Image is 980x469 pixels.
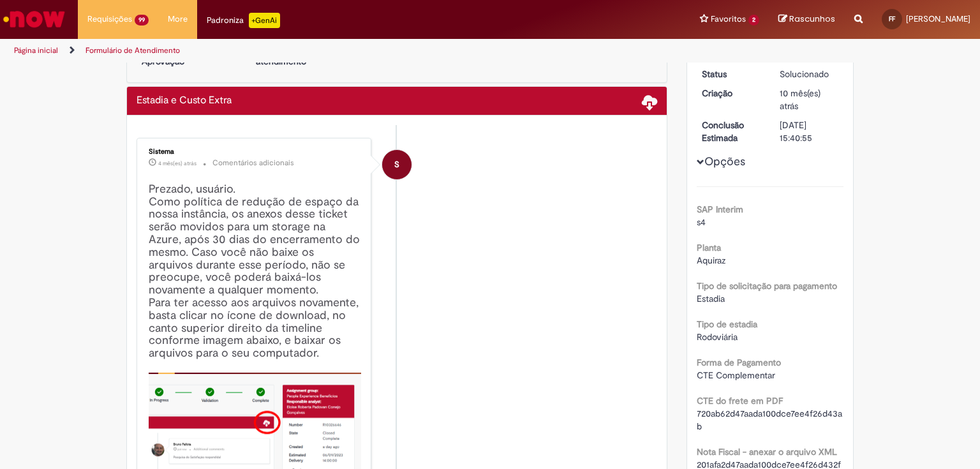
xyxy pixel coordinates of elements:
p: +GenAi [249,13,280,28]
img: ServiceNow [1,6,67,32]
dt: Criação [692,87,771,100]
b: SAP Interim [697,204,743,215]
span: More [168,13,188,26]
dt: Conclusão Estimada [692,119,771,144]
span: s4 [697,216,706,228]
b: Planta [697,242,721,253]
span: 2 [748,15,759,26]
b: Tipo de estadia [697,318,757,330]
span: 10 mês(es) atrás [780,87,820,112]
b: Tipo de solicitação para pagamento [697,280,837,292]
span: Rascunhos [789,13,835,25]
span: Favoritos [711,13,746,26]
span: Baixar anexos [642,94,657,109]
span: FF [889,15,895,23]
div: Sistema [149,148,361,156]
span: Rodoviária [697,331,738,343]
span: 720ab62d47aada100dce7ee4f26d43ab [697,408,842,432]
span: 99 [135,15,149,26]
span: Estadia [697,293,725,304]
a: Rascunhos [778,13,835,26]
b: CTE do frete em PDF [697,395,783,406]
a: Página inicial [14,45,58,56]
div: [DATE] 15:40:55 [780,119,839,144]
div: Padroniza [207,13,280,28]
span: S [394,149,399,180]
time: 18/12/2024 09:40:51 [780,87,820,112]
div: System [382,150,412,179]
dt: Status [692,68,771,80]
time: 16/06/2025 01:03:04 [158,160,197,167]
span: Requisições [87,13,132,26]
b: Nota Fiscal - anexar o arquivo XML [697,446,837,458]
span: 4 mês(es) atrás [158,160,197,167]
div: Solucionado [780,68,839,80]
small: Comentários adicionais [212,158,294,168]
span: [PERSON_NAME] [906,13,970,24]
b: Forma de Pagamento [697,357,781,368]
span: CTE Complementar [697,369,775,381]
a: Formulário de Atendimento [85,45,180,56]
h2: Estadia e Custo Extra Histórico de tíquete [137,95,232,107]
span: Aquiraz [697,255,725,266]
ul: Trilhas de página [10,39,644,63]
div: 18/12/2024 09:40:51 [780,87,839,112]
